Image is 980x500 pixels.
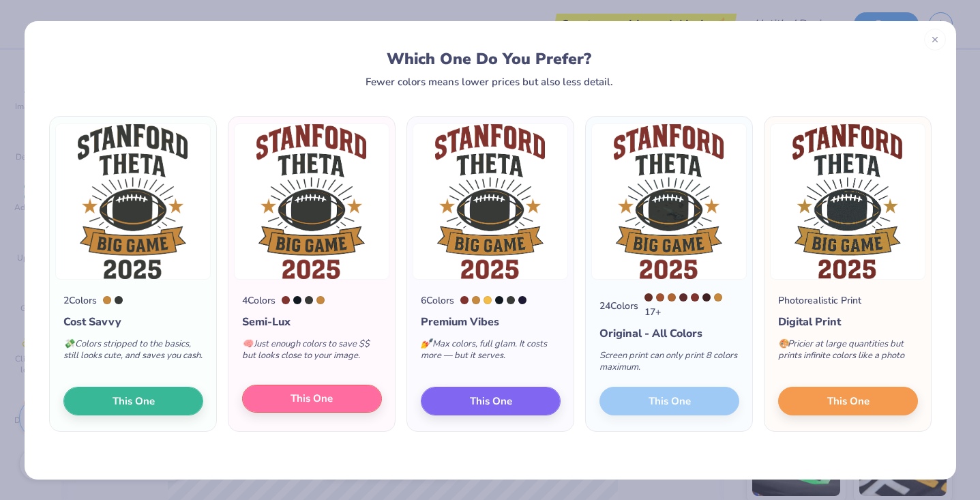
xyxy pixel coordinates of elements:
[484,296,492,304] div: 142 C
[112,393,154,409] span: This One
[63,314,203,330] div: Cost Savvy
[242,330,382,375] div: Just enough colors to save $$ but looks close to your image.
[644,293,653,302] div: 483 C
[421,330,561,375] div: Max colors, full glam. It costs more — but it serves.
[63,330,203,375] div: Colors stripped to the basics, still looks cute, and saves you cash.
[316,296,325,304] div: 7510 C
[714,293,722,302] div: 7510 C
[242,385,382,413] button: This One
[644,293,739,319] div: 17 +
[668,293,676,302] div: 7566 C
[63,293,97,308] div: 2 Colors
[421,293,454,308] div: 6 Colors
[599,325,739,342] div: Original - All Colors
[282,296,290,304] div: 181 C
[778,330,918,375] div: Pricier at large quantities but prints infinite colors like a photo
[291,391,333,407] span: This One
[691,293,699,302] div: 181 C
[656,293,664,302] div: 7586 C
[234,123,389,280] img: 4 color option
[421,314,561,330] div: Premium Vibes
[591,123,747,280] img: 24 color option
[827,393,869,409] span: This One
[61,50,917,68] div: Which One Do You Prefer?
[778,387,918,415] button: This One
[242,314,382,330] div: Semi-Lux
[293,296,301,304] div: Black 6 C
[63,338,74,350] span: 💸
[702,293,711,302] div: 4975 C
[778,338,789,350] span: 🎨
[518,296,526,304] div: 5255 C
[242,338,253,350] span: 🧠
[242,293,276,308] div: 4 Colors
[770,123,925,280] img: Photorealistic preview
[778,293,861,308] div: Photorealistic Print
[115,296,123,304] div: 447 C
[460,296,469,304] div: 181 C
[599,299,638,313] div: 24 Colors
[472,296,480,304] div: 7510 C
[103,296,111,304] div: 7510 C
[63,387,203,415] button: This One
[413,123,568,280] img: 6 color option
[366,76,613,87] div: Fewer colors means lower prices but also less detail.
[305,296,313,304] div: 447 C
[679,293,687,302] div: 490 C
[495,296,503,304] div: Black 6 C
[778,314,918,330] div: Digital Print
[507,296,515,304] div: 447 C
[599,342,739,387] div: Screen print can only print 8 colors maximum.
[421,387,561,415] button: This One
[421,338,432,350] span: 💅
[469,393,511,409] span: This One
[55,123,211,280] img: 2 color option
